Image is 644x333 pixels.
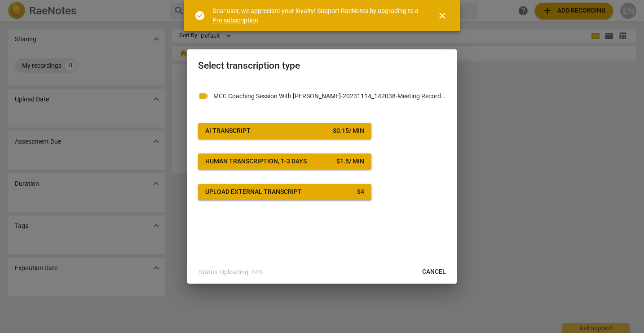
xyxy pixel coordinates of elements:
button: Upload external transcript$4 [198,184,371,200]
p: MCC Coaching Session With Kiersten-20231114_142038-Meeting Recording (1).mp4(video) [213,92,446,101]
p: Status: Uploading: 24% [199,267,263,277]
button: Human transcription, 1-3 days$1.5/ min [198,153,371,170]
a: Pro subscription [212,17,258,24]
button: Cancel [415,264,453,280]
button: Close [432,5,453,26]
div: Human transcription, 1-3 days [205,157,307,166]
span: videocam [198,91,209,101]
span: close [437,10,448,21]
span: check_circle [194,10,205,21]
h2: Select transcription type [198,60,446,71]
div: Upload external transcript [205,188,302,197]
div: $ 4 [357,188,364,197]
div: Dear user, we appreciate your loyalty! Support RaeNotes by upgrading to a [212,6,421,25]
span: Cancel [422,267,446,276]
div: $ 0.15 / min [333,127,364,136]
div: AI Transcript [205,127,251,136]
button: AI Transcript$0.15/ min [198,123,371,139]
div: $ 1.5 / min [336,157,364,166]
